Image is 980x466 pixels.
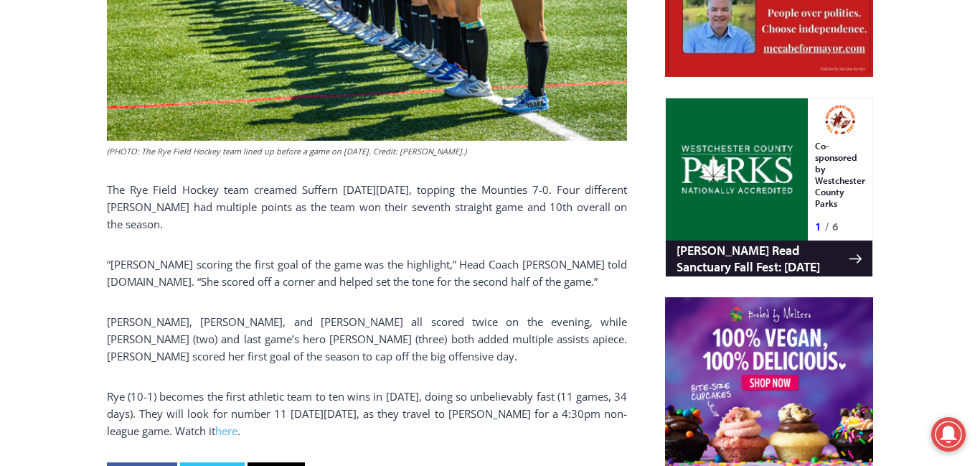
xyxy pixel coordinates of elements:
[107,256,627,290] p: “[PERSON_NAME] scoring the first goal of the game was the highlight,” Head Coach [PERSON_NAME] to...
[362,1,678,139] div: Apply Now <> summer and RHS senior internships available
[107,388,627,439] p: Rye (10-1) becomes the first athletic team to ten wins in [DATE], doing so unbelievably fast (11 ...
[375,143,665,175] span: Intern @ [DOMAIN_NAME]
[345,139,695,179] a: Intern @ [DOMAIN_NAME]
[215,424,237,438] a: here
[11,144,184,177] h4: [PERSON_NAME] Read Sanctuary Fall Fest: [DATE]
[160,121,164,136] div: /
[1,143,207,179] a: [PERSON_NAME] Read Sanctuary Fall Fest: [DATE]
[150,121,156,136] div: 1
[107,313,627,365] p: [PERSON_NAME], [PERSON_NAME], and [PERSON_NAME] all scored twice on the evening, while [PERSON_NA...
[167,121,174,136] div: 6
[107,181,627,233] p: The Rye Field Hockey team creamed Suffern [DATE][DATE], topping the Mounties 7-0. Four different ...
[1,1,143,143] img: s_800_29ca6ca9-f6cc-433c-a631-14f6620ca39b.jpeg
[107,145,627,158] figcaption: (PHOTO: The Rye Field Hockey team lined up before a game on [DATE]. Credit: [PERSON_NAME].)
[150,42,200,118] div: Co-sponsored by Westchester County Parks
